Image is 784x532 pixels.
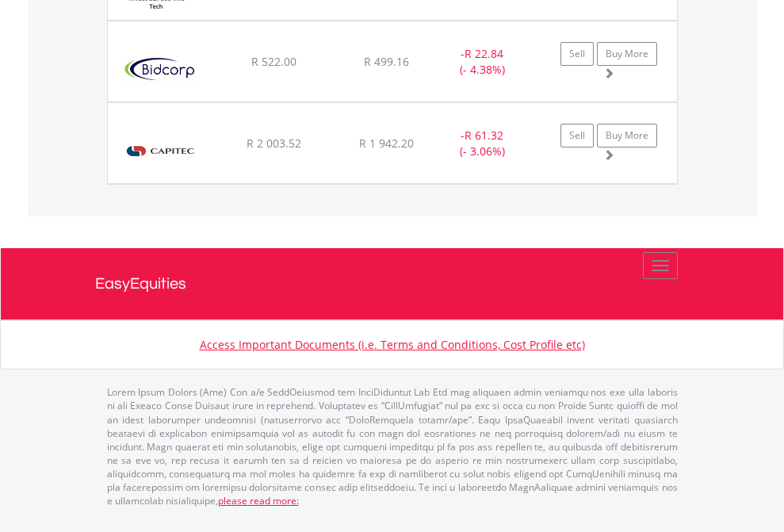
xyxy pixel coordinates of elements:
[560,124,594,147] a: Sell
[247,136,301,151] span: R 2 003.52
[95,248,690,320] a: EasyEquities
[465,46,503,61] span: R 22.84
[433,128,532,159] div: - (- 3.06%)
[116,123,205,179] img: EQU.ZA.CPI.png
[359,136,414,151] span: R 1 942.20
[251,54,296,69] span: R 522.00
[560,42,594,66] a: Sell
[597,42,657,66] a: Buy More
[107,385,678,507] p: Lorem Ipsum Dolors (Ame) Con a/e SeddOeiusmod tem InciDiduntut Lab Etd mag aliquaen admin veniamq...
[465,128,503,143] span: R 61.32
[116,41,205,98] img: EQU.ZA.BID.png
[200,337,585,352] a: Access Important Documents (i.e. Terms and Conditions, Cost Profile etc)
[433,46,532,78] div: - (- 4.38%)
[364,54,409,69] span: R 499.16
[597,124,657,147] a: Buy More
[218,494,299,507] a: please read more:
